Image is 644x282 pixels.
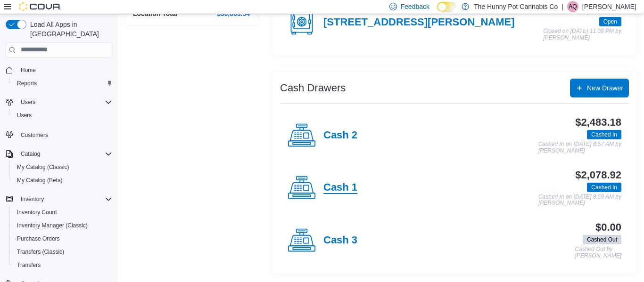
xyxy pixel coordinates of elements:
[13,78,112,89] span: Reports
[17,148,44,160] button: Catalog
[280,82,346,94] h3: Cash Drawers
[323,129,357,142] h4: Cash 2
[2,63,116,77] button: Home
[17,129,112,140] span: Customers
[583,235,621,244] span: Cashed Out
[603,17,617,26] span: Open
[2,147,116,161] button: Catalog
[17,222,88,229] span: Inventory Manager (Classic)
[13,110,35,121] a: Users
[9,219,116,232] button: Inventory Manager (Classic)
[17,97,39,108] button: Users
[21,131,48,139] span: Customers
[17,148,112,160] span: Catalog
[587,235,617,244] span: Cashed Out
[323,234,357,247] h4: Cash 3
[17,80,37,87] span: Reports
[2,193,116,206] button: Inventory
[13,207,112,218] span: Inventory Count
[13,220,112,231] span: Inventory Manager (Classic)
[561,1,563,12] p: |
[13,259,44,271] a: Transfers
[17,209,57,216] span: Inventory Count
[9,109,116,122] button: Users
[13,175,112,186] span: My Catalog (Beta)
[13,259,112,271] span: Transfers
[17,64,112,76] span: Home
[21,66,36,74] span: Home
[17,177,63,184] span: My Catalog (Beta)
[538,141,621,154] p: Cashed In on [DATE] 8:57 AM by [PERSON_NAME]
[9,77,116,90] button: Reports
[437,2,457,12] input: Dark Mode
[570,79,629,97] button: New Drawer
[2,96,116,109] button: Users
[13,175,66,186] a: My Catalog (Beta)
[591,130,617,139] span: Cashed In
[582,1,636,12] p: [PERSON_NAME]
[13,161,73,173] a: My Catalog (Classic)
[17,129,52,141] a: Customers
[591,183,617,192] span: Cashed In
[9,206,116,219] button: Inventory Count
[323,16,515,29] h4: [STREET_ADDRESS][PERSON_NAME]
[17,193,112,205] span: Inventory
[17,235,60,242] span: Purchase Orders
[575,117,621,128] h3: $2,483.18
[587,83,623,93] span: New Drawer
[2,128,116,141] button: Customers
[13,161,112,173] span: My Catalog (Classic)
[21,195,44,203] span: Inventory
[17,261,41,269] span: Transfers
[17,64,40,76] a: Home
[17,248,64,256] span: Transfers (Classic)
[567,1,578,12] div: Aleha Qureshi
[474,1,558,12] p: The Hunny Pot Cannabis Co
[587,183,621,192] span: Cashed In
[9,174,116,187] button: My Catalog (Beta)
[17,163,69,171] span: My Catalog (Classic)
[13,233,112,244] span: Purchase Orders
[575,169,621,181] h3: $2,078.92
[9,245,116,258] button: Transfers (Classic)
[13,110,112,121] span: Users
[13,246,68,258] a: Transfers (Classic)
[9,161,116,174] button: My Catalog (Classic)
[17,193,48,205] button: Inventory
[599,17,621,26] span: Open
[575,246,621,259] p: Cashed Out by [PERSON_NAME]
[595,222,621,233] h3: $0.00
[543,28,621,41] p: Closed on [DATE] 11:08 PM by [PERSON_NAME]
[13,246,112,258] span: Transfers (Classic)
[17,112,32,119] span: Users
[9,232,116,245] button: Purchase Orders
[13,233,64,244] a: Purchase Orders
[538,194,621,207] p: Cashed In on [DATE] 8:59 AM by [PERSON_NAME]
[13,207,61,218] a: Inventory Count
[587,130,621,139] span: Cashed In
[17,97,112,108] span: Users
[19,2,61,11] img: Cova
[26,20,112,39] span: Load All Apps in [GEOGRAPHIC_DATA]
[9,258,116,272] button: Transfers
[13,220,91,231] a: Inventory Manager (Classic)
[21,98,35,106] span: Users
[323,182,357,194] h4: Cash 1
[401,2,429,11] span: Feedback
[13,78,41,89] a: Reports
[569,1,577,12] span: AQ
[21,150,40,158] span: Catalog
